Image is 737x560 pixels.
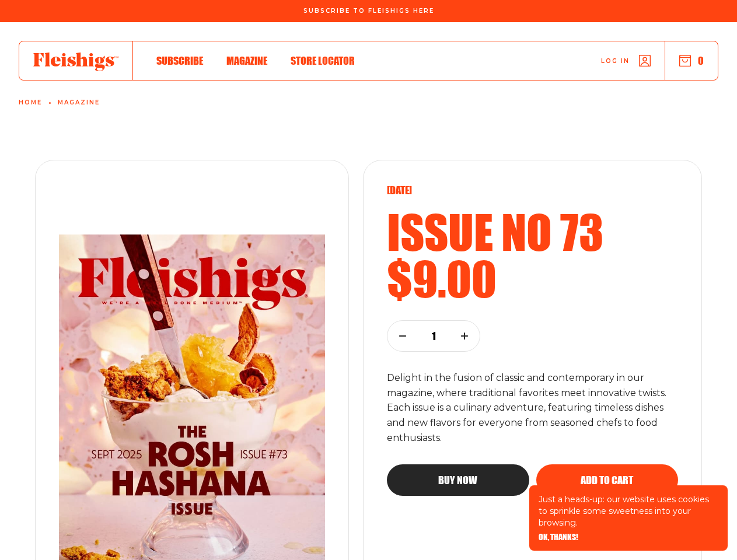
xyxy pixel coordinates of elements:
[226,52,267,68] a: Magazine
[536,464,678,496] button: Add to cart
[19,99,42,106] a: Home
[156,54,203,67] span: Subscribe
[438,475,477,485] span: Buy now
[387,464,529,496] button: Buy now
[291,54,355,67] span: Store locator
[387,208,678,255] h2: Issue no 73
[601,57,630,65] span: Log in
[387,184,678,197] p: [DATE]
[387,255,678,302] h2: $9.00
[226,54,267,67] span: Magazine
[156,52,203,68] a: Subscribe
[601,55,651,66] a: Log in
[539,494,718,528] p: Just a heads-up: our website uses cookies to sprinkle some sweetness into your browsing.
[581,475,633,485] span: Add to cart
[301,8,436,13] a: Subscribe To Fleishigs Here
[426,330,441,342] p: 1
[679,54,704,67] button: 0
[291,52,355,68] a: Store locator
[539,533,578,541] button: OK, THANKS!
[58,99,100,106] a: Magazine
[303,8,434,15] span: Subscribe To Fleishigs Here
[387,370,678,446] p: Delight in the fusion of classic and contemporary in our magazine, where traditional favorites me...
